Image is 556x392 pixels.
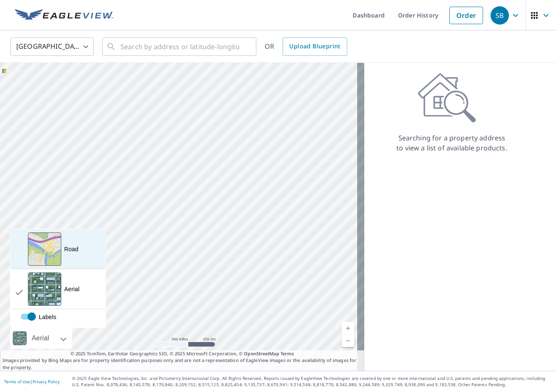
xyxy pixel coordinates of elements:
[265,37,347,56] div: OR
[15,9,113,22] img: EV Logo
[342,335,354,347] a: Current Level 5, Zoom Out
[396,133,508,153] p: Searching for a property address to view a list of available products.
[281,350,294,357] a: Terms
[72,375,552,388] p: © 2025 Eagle View Technologies, Inc. and Pictometry International Corp. All Rights Reserved. Repo...
[4,379,60,384] p: |
[10,313,122,321] label: Labels
[70,350,294,357] span: © 2025 TomTom, Earthstar Geographics SIO, © 2025 Microsoft Corporation, ©
[33,379,60,385] a: Privacy Policy
[289,41,340,52] span: Upload Blueprint
[10,309,105,327] div: enabled
[449,7,483,24] a: Order
[64,285,80,293] div: Aerial
[10,35,94,58] div: [GEOGRAPHIC_DATA]
[342,322,354,335] a: Current Level 5, Zoom In
[491,6,509,25] div: SB
[120,35,239,58] input: Search by address or latitude-longitude
[10,229,106,328] div: View aerial and more...
[29,328,52,349] div: Aerial
[10,328,72,349] div: Aerial
[283,37,347,56] a: Upload Blueprint
[4,379,30,385] a: Terms of Use
[244,350,279,357] a: OpenStreetMap
[64,245,78,253] div: Road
